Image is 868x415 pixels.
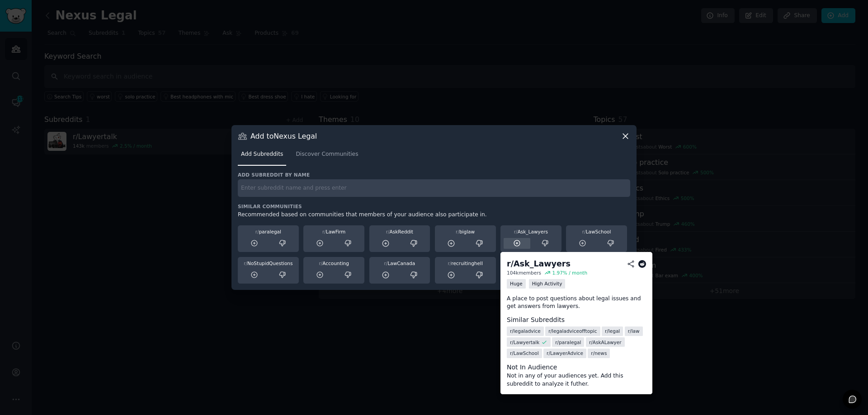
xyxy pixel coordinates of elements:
[296,150,358,159] span: Discover Communities
[507,295,646,311] p: A place to post questions about legal issues and get answers from lawyers.
[507,270,541,276] div: 104k members
[438,260,493,266] div: recruitinghell
[547,350,583,356] span: r/ LawyerAdvice
[569,228,624,235] div: LawSchool
[456,229,459,234] span: r/
[238,179,630,197] input: Enter subreddit name and press enter
[605,328,620,334] span: r/ legal
[628,328,640,334] span: r/ law
[438,228,493,235] div: biglaw
[307,228,361,235] div: LawFirm
[555,339,581,345] span: r/ paralegal
[319,261,322,266] span: r/
[589,339,622,345] span: r/ AskALawyer
[292,147,361,166] a: Discover Communities
[504,228,558,235] div: Ask_Lawyers
[238,203,630,210] h3: Similar Communities
[510,328,541,334] span: r/ legaladvice
[322,229,326,234] span: r/
[507,363,646,372] dt: Not In Audience
[384,261,388,266] span: r/
[507,372,646,388] dd: Not in any of your audiences yet. Add this subreddit to analyze it futher.
[255,229,259,234] span: r/
[507,315,646,325] dt: Similar Subreddits
[241,228,296,235] div: paralegal
[507,279,526,289] div: Huge
[510,350,539,356] span: r/ LawSchool
[373,260,427,266] div: LawCanada
[386,229,390,234] span: r/
[529,279,566,289] div: High Activity
[548,328,597,334] span: r/ legaladviceofftopic
[250,131,317,141] h3: Add to Nexus Legal
[582,229,586,234] span: r/
[507,258,571,270] div: r/ Ask_Lawyers
[241,150,283,159] span: Add Subreddits
[448,261,451,266] span: r/
[552,270,587,276] div: 1.97 % / month
[307,260,361,266] div: Accounting
[238,172,630,178] h3: Add subreddit by name
[373,228,427,235] div: AskReddit
[510,339,539,345] span: r/ Lawyertalk
[591,350,607,356] span: r/ news
[514,229,518,234] span: r/
[238,147,286,166] a: Add Subreddits
[241,260,296,266] div: NoStupidQuestions
[244,261,247,266] span: r/
[238,211,630,219] div: Recommended based on communities that members of your audience also participate in.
